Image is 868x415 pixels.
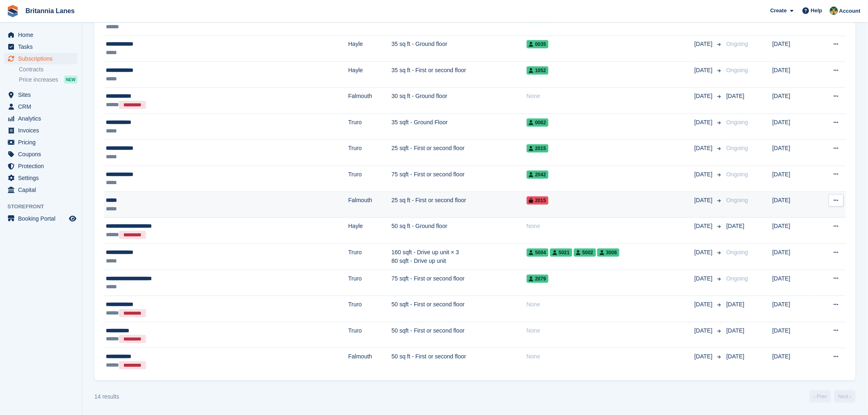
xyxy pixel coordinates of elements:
[392,88,527,114] td: 30 sq ft - Ground floor
[18,89,67,100] span: Sites
[4,184,78,196] a: menu
[392,62,527,87] td: 35 sq ft - First or second floor
[18,213,67,224] span: Booking Portal
[808,390,857,403] nav: Page
[392,270,527,296] td: 75 sqft - First or second floor
[772,88,815,114] td: [DATE]
[527,171,549,179] span: 2042
[726,171,748,178] span: Ongoing
[527,119,549,127] span: 0062
[726,119,748,125] span: Ongoing
[4,101,78,112] a: menu
[694,66,714,75] span: [DATE]
[726,197,748,203] span: Ongoing
[811,7,822,15] span: Help
[772,114,815,139] td: [DATE]
[772,166,815,192] td: [DATE]
[4,89,78,100] a: menu
[830,7,838,15] img: Nathan Kellow
[348,348,391,374] td: Falmouth
[726,275,748,282] span: Ongoing
[772,36,815,62] td: [DATE]
[527,300,694,309] div: None
[527,40,549,48] span: 0035
[527,249,549,257] span: 5004
[348,218,391,244] td: Hayle
[726,223,745,229] span: [DATE]
[348,140,391,166] td: Truro
[392,140,527,166] td: 25 sqft - First or second floor
[574,249,596,257] span: 5002
[64,75,78,84] div: NEW
[527,222,694,230] div: None
[527,352,694,361] div: None
[772,140,815,166] td: [DATE]
[22,4,78,18] a: Britannia Lanes
[18,125,67,136] span: Invoices
[392,322,527,348] td: 50 sqft - First or second floor
[770,7,787,15] span: Create
[68,214,78,223] a: Preview store
[348,270,391,296] td: Truro
[18,41,67,52] span: Tasks
[772,270,815,296] td: [DATE]
[392,296,527,322] td: 50 sqft - First or second floor
[527,144,549,153] span: 2015
[392,192,527,218] td: 25 sq ft - First or second floor
[392,36,527,62] td: 35 sq ft - Ground floor
[7,203,82,211] span: Storefront
[4,148,78,160] a: menu
[772,322,815,348] td: [DATE]
[392,218,527,244] td: 50 sq ft - Ground floor
[348,62,391,87] td: Hayle
[18,101,67,112] span: CRM
[18,137,67,148] span: Pricing
[19,76,58,84] span: Price increases
[839,7,861,15] span: Account
[726,301,745,308] span: [DATE]
[19,75,78,84] a: Price increases NEW
[726,145,748,151] span: Ongoing
[694,40,714,48] span: [DATE]
[810,390,831,403] a: Previous
[4,53,78,64] a: menu
[392,114,527,139] td: 35 sqft - Ground Floor
[550,249,572,257] span: 5021
[348,244,391,270] td: Truro
[18,172,67,184] span: Settings
[4,125,78,136] a: menu
[4,137,78,148] a: menu
[772,192,815,218] td: [DATE]
[772,218,815,244] td: [DATE]
[18,53,67,64] span: Subscriptions
[19,66,78,73] a: Contracts
[694,300,714,309] span: [DATE]
[18,184,67,196] span: Capital
[726,249,748,255] span: Ongoing
[694,196,714,205] span: [DATE]
[18,113,67,124] span: Analytics
[18,148,67,160] span: Coupons
[726,353,745,360] span: [DATE]
[527,92,694,100] div: None
[772,244,815,270] td: [DATE]
[4,113,78,124] a: menu
[348,88,391,114] td: Falmouth
[4,29,78,41] a: menu
[694,144,714,153] span: [DATE]
[7,5,19,17] img: stora-icon-8386f47178a22dfd0bd8f6a31ec36ba5ce8667c1dd55bd0f319d3a0aa187defe.svg
[348,296,391,322] td: Truro
[726,67,748,73] span: Ongoing
[694,222,714,230] span: [DATE]
[726,327,745,334] span: [DATE]
[527,326,694,335] div: None
[834,390,856,403] a: Next
[726,41,748,47] span: Ongoing
[694,118,714,127] span: [DATE]
[348,36,391,62] td: Hayle
[772,10,815,36] td: [DATE]
[527,275,549,283] span: 2079
[348,192,391,218] td: Falmouth
[392,244,527,270] td: 160 sqft - Drive up unit × 3 80 sqft - Drive up unit
[392,166,527,192] td: 75 sqft - First or second floor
